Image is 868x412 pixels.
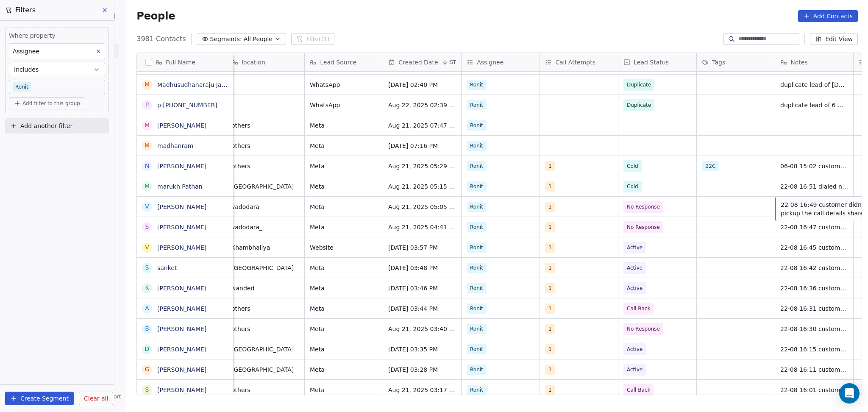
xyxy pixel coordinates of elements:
span: Meta [310,304,378,313]
span: 22-08 16:36 customer has a multicuisine restaurant doing south indian , chinese dishes told me to... [780,284,848,292]
span: WhatsApp [310,81,378,89]
span: No Response [627,223,660,231]
span: [DATE] 03:57 PM [388,243,456,252]
span: 1 [545,263,555,273]
span: Ronit [467,80,487,90]
span: Aug 21, 2025 03:17 PM [388,386,456,394]
a: [PERSON_NAME] [157,285,206,292]
div: Tags [697,53,775,71]
a: [PERSON_NAME] [157,203,206,210]
div: K [145,284,149,292]
div: B [145,324,149,333]
span: Cold [627,162,638,170]
div: S [145,223,149,231]
a: [PERSON_NAME] [157,346,206,353]
div: N [145,161,149,170]
span: Call Attempts [555,58,595,67]
span: [GEOGRAPHIC_DATA] [231,264,299,272]
span: Lead Status [634,58,669,67]
span: Assignee [477,58,504,67]
span: 1 [545,242,555,253]
span: Ronit [467,263,487,273]
span: Aug 21, 2025 05:05 PM [388,203,456,211]
div: Full Name [137,53,233,71]
a: [PERSON_NAME] [157,122,206,129]
span: [DATE] 02:40 PM [388,81,456,89]
span: location [242,58,265,67]
span: All People [244,35,273,44]
span: Aug 22, 2025 02:39 PM [388,101,456,109]
div: M [145,80,150,89]
span: Meta [310,325,378,333]
span: Ronit [467,161,487,171]
div: Assignee [462,53,540,71]
span: Ronit [467,181,487,192]
span: Meta [310,264,378,272]
span: [DATE] 07:16 PM [388,142,456,150]
span: Website [310,243,378,252]
span: duplicate lead of 6 may [780,101,848,109]
div: M [145,121,150,130]
div: A [145,304,149,313]
span: Meta [310,365,378,374]
span: No Response [627,203,660,211]
span: duplicate lead of [DATE] [780,81,848,89]
span: Lead Source [320,58,356,67]
span: Call Back [627,386,650,394]
a: [PERSON_NAME] [157,224,206,231]
span: 22-08 16:30 customer didnt pickup the call details shared [780,325,848,333]
span: vadodara_ [231,223,299,231]
span: Meta [310,284,378,292]
span: vadodara_ [231,203,299,211]
span: Ronit [467,303,487,314]
span: 3981 Contacts [136,34,186,44]
span: Ronit [467,141,487,151]
span: Segments: [210,35,242,44]
span: 22-08 16:11 customer is planning for a fastfood cafe told me to share brochure and details on wha... [780,365,848,374]
span: 22-08 16:45 customer told me to share details on whatsapp [780,243,848,252]
span: Full Name [166,58,195,67]
span: Call Back [627,304,650,313]
span: others [231,304,299,313]
button: Filter(1) [291,33,335,45]
span: Meta [310,345,378,354]
span: Meta [310,182,378,191]
span: 1 [545,161,555,171]
span: 22-08 16:47 customer declined the call while ringing details shared [780,223,848,231]
span: [DATE] 03:28 PM [388,365,456,374]
span: Created Date [398,58,438,67]
span: IST [448,59,456,66]
span: Khambhaliya [231,243,299,252]
span: 1 [545,283,555,293]
a: sanket [157,264,177,271]
span: 1 [545,365,555,375]
span: 22-08 16:31 customer is driving told me to call later details shared [780,304,848,313]
span: Meta [310,162,378,170]
div: V [145,202,149,211]
span: Duplicate [627,101,651,109]
span: Aug 21, 2025 05:15 PM [388,182,456,191]
span: [GEOGRAPHIC_DATA] [231,182,299,191]
span: Aug 21, 2025 03:40 PM [388,325,456,333]
span: Ronit [467,365,487,375]
span: 22-08 16:15 customer have a cafe told me to share brochure and details [780,345,848,354]
div: Lead Source [305,53,383,71]
button: Edit View [810,33,858,45]
div: V [145,243,149,252]
span: 22-08 16:01 customer is busy call details shared [780,386,848,394]
div: Created DateIST [383,53,461,71]
span: [DATE] 03:44 PM [388,304,456,313]
a: madhanram [157,142,193,149]
span: others [231,162,299,170]
span: [GEOGRAPHIC_DATA] [231,345,299,354]
span: Active [627,284,643,292]
span: Ronit [467,344,487,354]
a: Madhusudhanaraju Jampana [157,81,242,88]
div: p [145,100,149,109]
span: Aug 21, 2025 07:47 PM [388,121,456,130]
div: Open Intercom Messenger [839,383,860,404]
span: Meta [310,142,378,150]
span: others [231,386,299,394]
span: Ronit [467,324,487,334]
span: 1 [545,324,555,334]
